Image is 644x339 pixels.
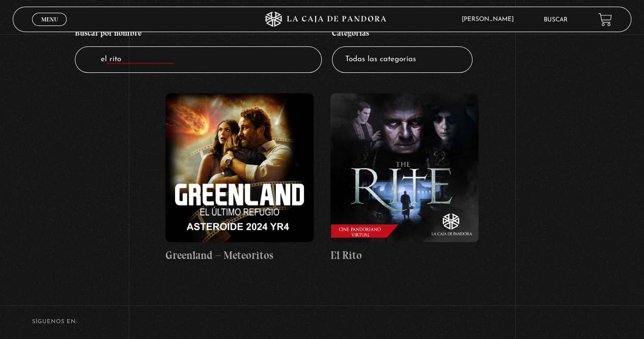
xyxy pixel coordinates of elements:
[165,247,314,264] h4: Greenland – Meteoritos
[32,319,612,325] h4: SÍguenos en:
[165,93,314,263] a: Greenland – Meteoritos
[330,93,479,263] a: El Rito
[598,13,612,27] a: View your shopping cart
[38,25,62,32] span: Cerrar
[75,23,322,46] h4: Buscar por nombre
[330,247,479,264] h4: El Rito
[544,17,568,23] a: Buscar
[332,23,472,46] h4: Categorías
[457,16,524,22] span: [PERSON_NAME]
[41,16,58,22] span: Menu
